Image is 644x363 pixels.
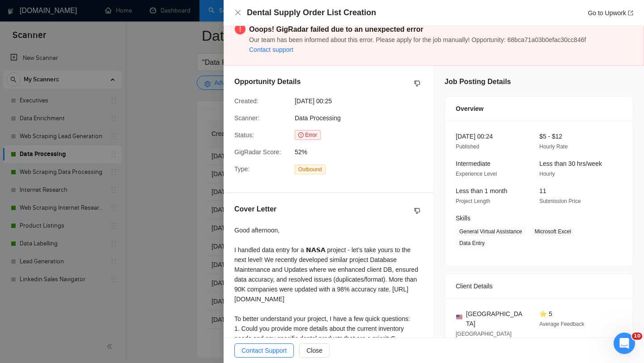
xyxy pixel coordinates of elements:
span: exclamation-circle [235,24,246,34]
span: Microsoft Excel [531,227,575,236]
iframe: Intercom live chat [614,333,635,354]
span: GigRadar Score: [234,148,281,156]
span: General Virtual Assistance [456,227,526,236]
h5: Cover Letter [234,204,276,215]
button: Close [234,9,241,17]
strong: Ooops! GigRadar failed due to an unexpected error [249,25,423,33]
span: Skills [456,215,470,222]
span: exclamation-circle [298,132,304,138]
span: [GEOGRAPHIC_DATA] [466,309,525,329]
span: Scanner: [234,114,259,122]
span: Error [295,130,321,140]
span: Project Length [456,198,490,204]
button: Contact Support [234,343,294,358]
span: 11 [539,187,547,194]
span: [GEOGRAPHIC_DATA] 05:25 PM [456,331,512,347]
h5: Job Posting Details [445,76,511,87]
span: [DATE] 00:24 [456,133,493,140]
span: Data Entry [456,238,488,248]
span: Hourly Rate [539,144,568,150]
span: [DATE] 00:25 [295,96,429,106]
span: Contact Support [241,346,287,355]
span: Overview [456,104,483,114]
span: Hourly [539,171,555,177]
span: $5 - $12 [539,133,562,140]
span: Close [306,346,322,355]
span: Intermediate [456,160,491,167]
h5: Opportunity Details [234,76,301,87]
span: dislike [414,207,420,215]
button: dislike [412,78,423,89]
span: Outbound [295,165,326,174]
span: 10 [632,333,642,340]
span: Submission Price [539,198,581,204]
span: Type: [234,165,250,173]
img: 🇺🇸 [456,314,462,320]
span: Average Feedback [539,321,585,327]
span: Status: [234,131,254,139]
span: ⭐ 5 [539,310,552,317]
button: dislike [412,206,423,216]
h4: Dental Supply Order List Creation [247,7,376,18]
span: Less than 1 month [456,187,507,194]
a: Go to Upworkexport [588,9,633,17]
a: Contact support [249,46,293,53]
span: Our team has been informed about this error. Please apply for the job manually! Opportunity: 68bc... [249,36,586,43]
span: Experience Level [456,171,497,177]
span: close [234,9,241,16]
span: Published [456,144,479,150]
span: dislike [414,80,420,87]
span: export [628,10,633,16]
button: Close [299,343,330,358]
div: Client Details [456,274,622,298]
span: Data Processing [295,114,341,122]
span: Created: [234,97,258,105]
span: 52% [295,147,429,157]
span: Less than 30 hrs/week [539,160,602,167]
